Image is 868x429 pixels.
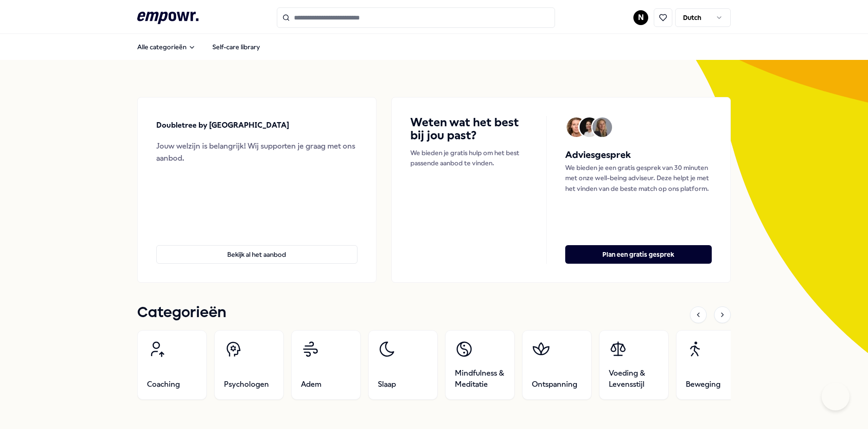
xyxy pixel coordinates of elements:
button: Bekijk al het aanbod [156,245,357,264]
span: Ontspanning [532,379,577,390]
span: Slaap [378,379,396,390]
p: We bieden je een gratis gesprek van 30 minuten met onze well-being adviseur. Deze helpt je met he... [565,162,712,194]
span: Voeding & Levensstijl [609,368,659,390]
button: Plan een gratis gesprek [565,245,712,264]
a: Mindfulness & Meditatie [445,330,515,400]
a: Slaap [368,330,438,400]
iframe: Help Scout Beacon - Open [822,383,849,410]
p: We bieden je gratis hulp om het best passende aanbod te vinden. [410,148,528,169]
span: Adem [301,379,321,390]
span: Beweging [686,379,721,390]
span: Coaching [147,379,180,390]
span: Mindfulness & Meditatie [455,368,505,390]
input: Search for products, categories or subcategories [277,7,555,28]
a: Psychologen [214,330,284,400]
a: Coaching [137,330,207,400]
nav: Main [130,38,268,56]
img: Avatar [580,117,599,137]
p: Doubletree by [GEOGRAPHIC_DATA] [156,119,289,131]
div: Jouw welzijn is belangrijk! Wij supporten je graag met ons aanbod. [156,140,357,164]
img: Avatar [567,117,586,137]
h5: Adviesgesprek [565,148,712,162]
h4: Weten wat het best bij jou past? [410,116,528,142]
span: Psychologen [224,379,269,390]
a: Voeding & Levensstijl [599,330,669,400]
a: Beweging [676,330,746,400]
a: Self-care library [205,38,268,56]
button: Alle categorieën [130,38,203,56]
a: Ontspanning [522,330,592,400]
h1: Categorieën [137,301,226,325]
a: Bekijk al het aanbod [156,230,357,264]
a: Adem [291,330,361,400]
button: N [633,10,648,25]
img: Avatar [593,117,612,137]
